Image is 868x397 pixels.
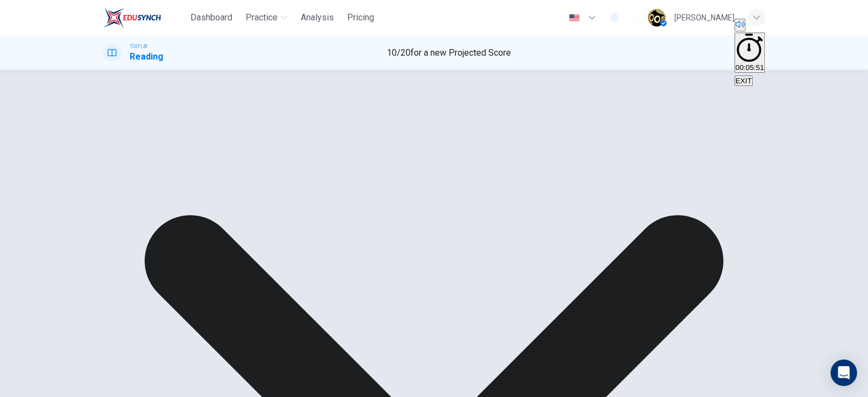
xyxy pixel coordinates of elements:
img: EduSynch logo [103,7,161,29]
img: Profile picture [648,9,665,26]
h1: Reading [130,50,163,63]
button: Analysis [296,8,338,28]
a: EduSynch logo [103,7,187,29]
span: Practice [246,11,278,24]
div: Mute [734,19,765,33]
span: Analysis [301,11,334,24]
span: TOEFL® [130,42,147,50]
div: Open Intercom Messenger [830,360,857,386]
span: Pricing [347,11,374,24]
span: 10 / 20 [387,47,411,58]
span: 00:05:51 [736,63,764,72]
button: EXIT [734,76,753,86]
span: for a new Projected Score [411,47,511,58]
img: en [567,14,581,22]
span: Dashboard [190,11,232,24]
div: [PERSON_NAME] [674,11,734,24]
span: EXIT [736,77,752,85]
button: Practice [241,8,292,28]
button: Dashboard [186,8,237,28]
button: 00:05:51 [734,33,765,73]
div: Hide [734,33,765,74]
button: Pricing [343,8,379,28]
